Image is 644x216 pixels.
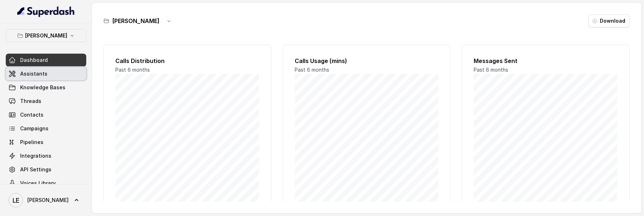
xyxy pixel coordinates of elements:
[112,17,160,25] h3: [PERSON_NAME]
[474,57,618,65] h2: Messages Sent
[588,14,630,27] button: Download
[6,29,86,42] button: [PERSON_NAME]
[115,57,259,65] h2: Calls Distribution
[13,197,19,204] text: LE
[20,166,51,173] span: API Settings
[20,125,49,132] span: Campaigns
[20,180,56,187] span: Voices Library
[20,84,65,91] span: Knowledge Bases
[20,70,47,77] span: Assistants
[6,108,86,121] a: Contacts
[115,67,150,73] span: Past 6 months
[20,152,51,159] span: Integrations
[295,57,439,65] h2: Calls Usage (mins)
[20,111,43,118] span: Contacts
[25,31,67,40] p: [PERSON_NAME]
[6,163,86,176] a: API Settings
[474,67,508,73] span: Past 6 months
[27,197,69,204] span: [PERSON_NAME]
[6,177,86,190] a: Voices Library
[17,6,75,17] img: light.svg
[6,149,86,162] a: Integrations
[6,190,86,210] a: [PERSON_NAME]
[6,54,86,67] a: Dashboard
[6,122,86,135] a: Campaigns
[295,67,329,73] span: Past 6 months
[20,139,43,146] span: Pipelines
[6,95,86,108] a: Threads
[20,98,41,105] span: Threads
[6,136,86,149] a: Pipelines
[20,57,48,64] span: Dashboard
[6,67,86,80] a: Assistants
[6,81,86,94] a: Knowledge Bases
